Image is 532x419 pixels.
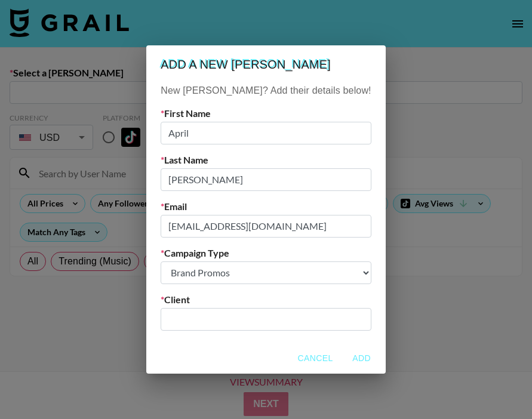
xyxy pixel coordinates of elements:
[146,45,385,84] h2: Add a new [PERSON_NAME]
[161,294,371,306] label: Client
[161,84,371,98] p: New [PERSON_NAME]? Add their details below!
[161,107,371,119] label: First Name
[293,347,337,369] button: Cancel
[161,201,371,212] label: Email
[343,347,381,369] button: Add
[161,247,371,259] label: Campaign Type
[161,154,371,166] label: Last Name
